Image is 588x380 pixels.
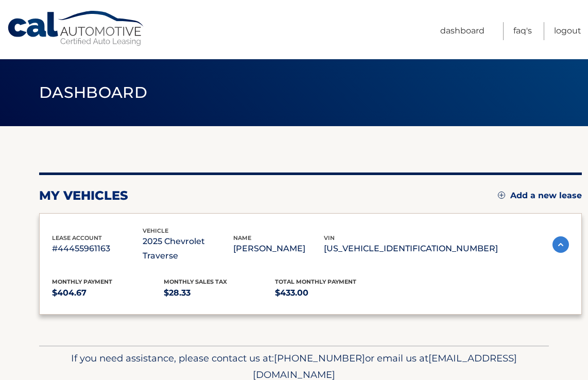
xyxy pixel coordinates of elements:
span: vin [324,234,335,241]
p: [US_VEHICLE_IDENTIFICATION_NUMBER] [324,241,498,256]
p: $404.67 [52,286,164,300]
p: $433.00 [275,286,387,300]
span: Dashboard [39,83,147,102]
a: FAQ's [513,22,532,40]
a: Cal Automotive [7,10,146,47]
p: 2025 Chevrolet Traverse [143,234,233,263]
span: Monthly sales Tax [164,278,227,285]
span: lease account [52,234,102,241]
p: $28.33 [164,286,275,300]
a: Logout [554,22,581,40]
span: Monthly Payment [52,278,112,285]
p: [PERSON_NAME] [233,241,324,256]
p: #44455961163 [52,241,143,256]
h2: my vehicles [39,188,128,203]
a: Dashboard [440,22,485,40]
span: Total Monthly Payment [275,278,356,285]
img: accordion-active.svg [552,236,569,253]
span: vehicle [143,227,168,234]
a: Add a new lease [498,191,582,201]
span: [PHONE_NUMBER] [274,352,365,364]
span: name [233,234,251,241]
img: add.svg [498,192,505,199]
